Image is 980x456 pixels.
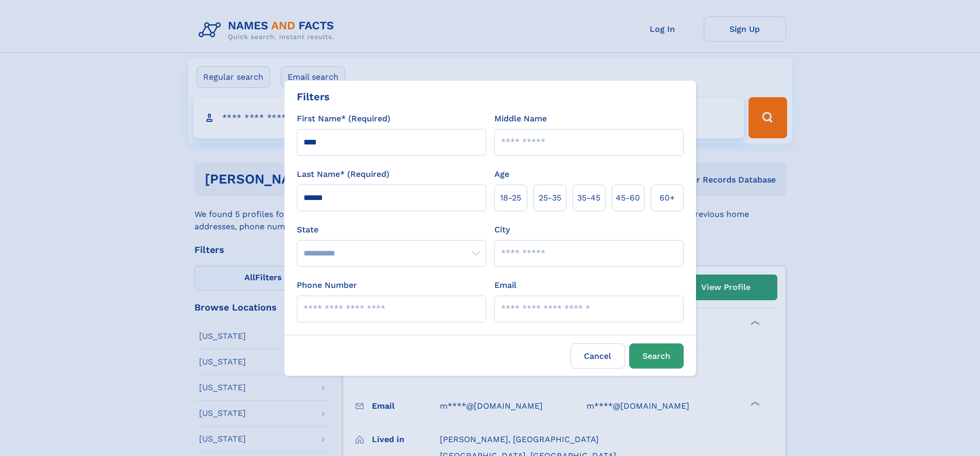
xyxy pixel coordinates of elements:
label: City [494,224,510,236]
button: Search [629,343,684,369]
span: 25‑35 [539,192,561,204]
span: 60+ [660,192,675,204]
label: Middle Name [494,113,547,125]
span: 45‑60 [616,192,640,204]
label: Age [494,168,509,180]
label: Email [494,279,516,291]
div: Filters [297,89,330,104]
label: Last Name* (Required) [297,168,389,180]
span: 35‑45 [577,192,600,204]
span: 18‑25 [500,192,521,204]
label: First Name* (Required) [297,113,390,125]
label: Phone Number [297,279,357,291]
label: State [297,224,486,236]
label: Cancel [571,343,625,369]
